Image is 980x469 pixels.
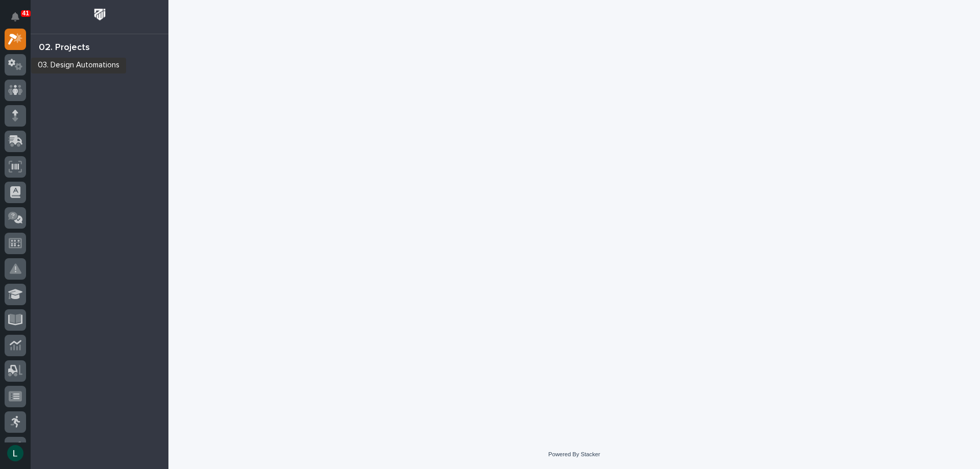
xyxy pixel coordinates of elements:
button: users-avatar [5,442,26,464]
p: 41 [22,10,29,17]
button: Notifications [5,6,26,28]
div: 02. Projects [39,42,90,54]
div: Notifications41 [13,12,26,29]
img: Workspace Logo [90,5,109,24]
a: Powered By Stacker [548,451,600,457]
